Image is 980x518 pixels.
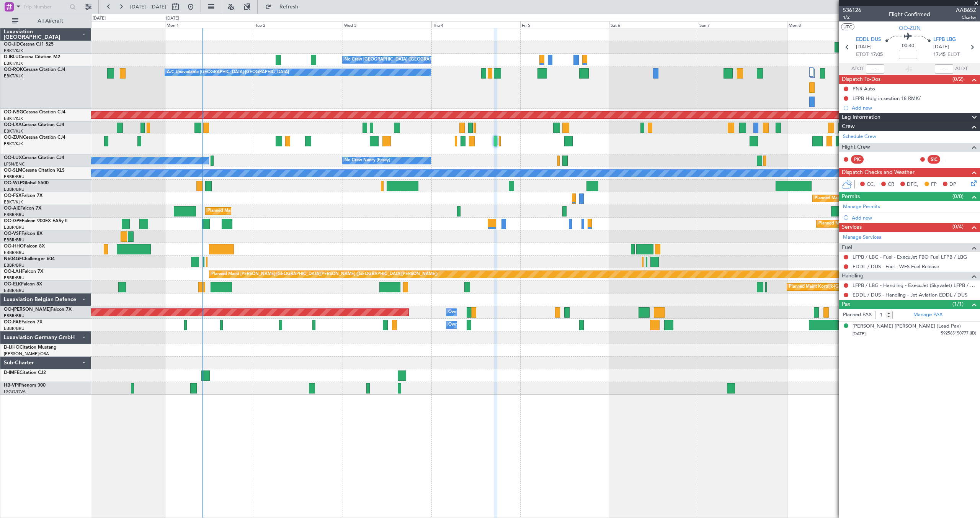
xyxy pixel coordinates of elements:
[4,187,24,192] a: EBBR/BRU
[843,6,861,14] span: 536126
[165,21,254,28] div: Mon 1
[4,225,24,230] a: EBBR/BRU
[842,192,860,201] span: Permits
[4,48,23,54] a: EBKT/KJK
[609,21,698,28] div: Sat 6
[4,135,23,140] span: OO-ZUN
[4,61,23,66] a: EBKT/KJK
[698,21,787,28] div: Sun 7
[4,73,23,79] a: EBKT/KJK
[4,269,43,274] a: OO-LAHFalcon 7X
[4,42,54,47] a: OO-JIDCessna CJ1 525
[254,21,343,28] div: Tue 2
[4,282,21,287] span: OO-ELK
[789,281,878,293] div: Planned Maint Kortrijk-[GEOGRAPHIC_DATA]
[907,181,918,189] span: DFC,
[345,155,390,166] div: No Crew Nancy (Essey)
[941,330,976,337] span: 592565150777 (ID)
[4,257,22,261] span: N604GF
[4,206,20,211] span: OO-AIE
[4,128,23,134] a: EBKT/KJK
[166,15,179,22] div: [DATE]
[130,3,166,10] span: [DATE] - [DATE]
[842,143,870,152] span: Flight Crew
[843,133,876,141] a: Schedule Crew
[856,51,869,59] span: ETOT
[842,243,852,252] span: Fuel
[4,141,23,147] a: EBKT/KJK
[853,85,875,92] div: PNR Auto
[4,123,64,127] a: OO-LXACessna Citation CJ4
[956,14,976,21] span: Charter
[4,156,22,160] span: OO-LUX
[928,155,940,164] div: SIC
[4,269,22,274] span: OO-LAH
[211,269,438,280] div: Planned Maint [PERSON_NAME]-[GEOGRAPHIC_DATA][PERSON_NAME] ([GEOGRAPHIC_DATA][PERSON_NAME])
[448,319,500,331] div: Owner Melsbroek Air Base
[343,21,431,28] div: Wed 3
[345,54,473,66] div: No Crew [GEOGRAPHIC_DATA] ([GEOGRAPHIC_DATA] National)
[4,237,24,243] a: EBBR/BRU
[818,218,957,229] div: Planned Maint [GEOGRAPHIC_DATA] ([GEOGRAPHIC_DATA] National)
[4,67,23,72] span: OO-ROK
[4,320,42,325] a: OO-FAEFalcon 7X
[902,42,914,50] span: 00:40
[4,370,20,375] span: D-IMFE
[4,123,22,127] span: OO-LXA
[889,10,930,18] div: Flight Confirmed
[4,110,65,115] a: OO-NSGCessna Citation CJ4
[4,231,42,236] a: OO-VSFFalcon 8X
[852,215,976,221] div: Add new
[4,212,24,218] a: EBBR/BRU
[4,383,46,388] a: HB-VPIPhenom 300
[4,67,65,72] a: OO-ROKCessna Citation CJ4
[4,244,45,249] a: OO-HHOFalcon 8X
[4,193,42,198] a: OO-FSXFalcon 7X
[273,4,305,10] span: Refresh
[4,326,24,331] a: EBBR/BRU
[955,65,968,73] span: ALDT
[4,168,22,173] span: OO-SLM
[952,192,964,200] span: (0/0)
[871,51,883,59] span: 17:05
[4,219,67,223] a: OO-GPEFalcon 900EX EASy II
[933,36,956,44] span: LFPB LBG
[4,199,23,205] a: EBKT/KJK
[4,181,23,185] span: OO-WLP
[856,36,881,44] span: EDDL DUS
[947,51,960,59] span: ELDT
[4,174,24,180] a: EBBR/BRU
[448,307,500,318] div: Owner Melsbroek Air Base
[431,21,520,28] div: Thu 4
[4,345,57,350] a: D-IJHOCitation Mustang
[851,65,864,73] span: ATOT
[207,205,328,217] div: Planned Maint [GEOGRAPHIC_DATA] ([GEOGRAPHIC_DATA])
[952,223,964,231] span: (0/4)
[4,307,72,312] a: OO-[PERSON_NAME]Falcon 7X
[4,110,23,115] span: OO-NSG
[4,231,21,236] span: OO-VSF
[4,244,24,249] span: OO-HHO
[942,156,959,163] div: - -
[4,320,21,325] span: OO-FAE
[949,181,956,189] span: DP
[4,42,20,47] span: OO-JID
[843,203,880,211] a: Manage Permits
[866,156,883,163] div: - -
[4,313,24,319] a: EBBR/BRU
[4,383,19,388] span: HB-VPI
[8,15,83,27] button: All Aircraft
[167,67,289,78] div: A/C Unavailable [GEOGRAPHIC_DATA]-[GEOGRAPHIC_DATA]
[843,14,861,21] span: 1/2
[4,282,42,287] a: OO-ELKFalcon 8X
[842,300,850,309] span: Pax
[853,331,866,337] span: [DATE]
[4,219,22,223] span: OO-GPE
[20,18,81,24] span: All Aircraft
[852,105,976,111] div: Add new
[899,24,921,32] span: OO-ZUN
[856,43,872,51] span: [DATE]
[853,292,967,298] a: EDDL / DUS - Handling - Jet Aviation EDDL / DUS
[787,21,876,28] div: Mon 8
[76,21,165,28] div: Sun 31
